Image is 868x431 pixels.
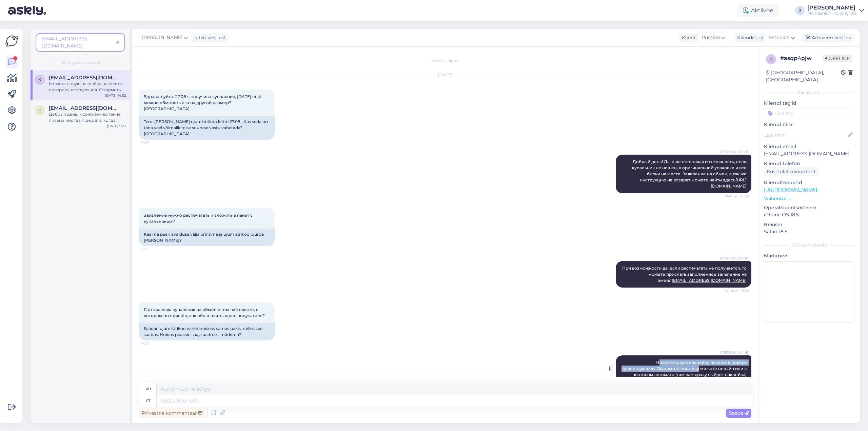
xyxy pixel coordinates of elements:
[764,121,854,128] p: Kliendi nimi
[764,108,854,118] input: Lisa tag
[724,288,749,293] span: Nähtud ✓ 11:24
[105,93,126,98] div: [DATE] 14:52
[622,266,748,283] span: При возможности да, если распечатать не получается, то можете прислать заполненное заявление на э...
[38,107,41,113] span: k
[795,6,805,15] div: J
[807,5,864,16] a: [PERSON_NAME]MA Fashion Holding OÜ
[807,5,856,11] div: [PERSON_NAME]
[632,159,748,189] span: Добрый день! Да, еще есть такая возможность, если купальник не ношен, в оригинальной упаковке и в...
[764,228,854,235] p: Safari 18.5
[780,54,823,62] div: # asqp4pjw
[139,229,275,246] div: Kas ma pean avalduse välja printima ja ujumistrikoo juurde [PERSON_NAME]?
[42,36,87,49] span: [EMAIL_ADDRESS][DOMAIN_NAME]
[724,194,749,199] span: Nähtud ✓ 11:11
[192,34,226,41] div: juhib vestlust
[764,211,854,218] p: iPhone OS 18.5
[769,34,790,41] span: Estonian
[139,116,275,140] div: Tere. [PERSON_NAME] ujumistrikoo kätte 27.08 . Kas seda on täna veel võimalik teise suuruse vastu...
[144,307,265,318] span: Я отправляю купальник на обмен в том- же пакете, в котором он пришёл, как обозначить адрес получа...
[764,195,854,201] p: Vaata edasi ...
[38,77,41,82] span: k
[764,150,854,157] p: [EMAIL_ADDRESS][DOMAIN_NAME]
[764,252,854,259] p: Märkmed
[720,149,749,154] span: [PERSON_NAME]
[146,395,151,407] div: et
[737,4,779,17] div: Aktiivne
[139,72,751,78] div: [DATE]
[764,242,854,248] div: [PERSON_NAME]
[107,123,126,129] div: [DATE] 9:23
[720,256,749,261] span: [PERSON_NAME]
[144,94,262,111] span: Здравствуйте. 27.08 я получила купальник, [DATE] ещё можно обменять его на другой размер? [GEOGRA...
[734,34,763,41] div: Klienditugi
[764,100,854,107] p: Kliendi tag'id
[766,69,841,83] div: [GEOGRAPHIC_DATA], [GEOGRAPHIC_DATA]
[802,33,854,42] div: Arhiveeri vestlus
[49,111,126,123] div: Добрый день, к сожалению такие письма иногда приходят, когда оплата поступает / регистрируется в ...
[139,323,275,340] div: Saadan ujumistrikoo vahetamiseks samas pakis, milles see saabus. Kuidas peaksin saaja aadressi mä...
[729,410,749,416] span: Saada
[764,131,847,139] input: Lisa nimi
[770,57,773,62] span: a
[622,360,748,377] span: Можете новую наклейку наклеить поверх существующей. Оформить посылку можете онлайн или в почтовом...
[141,341,166,346] span: 14:25
[679,34,696,41] div: Klient
[49,105,119,111] span: kortan64@bk.ru
[49,81,126,93] div: Можете новую наклейку наклеить поверх существующей. Оформить посылку можете онлайн или в почтовом...
[764,179,854,186] p: Klienditeekond
[145,383,151,395] div: ru
[61,60,100,66] span: Otsingu tulemused
[764,90,854,96] div: Kliendi info
[672,278,747,283] a: [EMAIL_ADDRESS][DOMAIN_NAME]
[764,143,854,150] p: Kliendi email
[141,140,166,145] span: 11:07
[5,35,18,47] img: Askly Logo
[144,213,254,224] span: Заявление нужно распечатать и вложить в пакет с купальником?
[764,160,854,167] p: Kliendi telefon
[764,187,817,193] a: [URL][DOMAIN_NAME]
[139,58,751,64] div: Vestlus algas
[764,167,818,176] div: Küsi telefoninumbrit
[142,34,182,41] span: [PERSON_NAME]
[139,409,205,418] div: Privaatne kommentaar
[764,204,854,211] p: Operatsioonisüsteem
[49,75,119,81] span: kortan64@bk.ru
[823,55,852,62] span: Offline
[807,11,856,16] div: MA Fashion Holding OÜ
[141,247,166,252] span: 11:23
[764,221,854,228] p: Brauser
[702,34,720,41] span: Russian
[720,350,749,355] span: [PERSON_NAME]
